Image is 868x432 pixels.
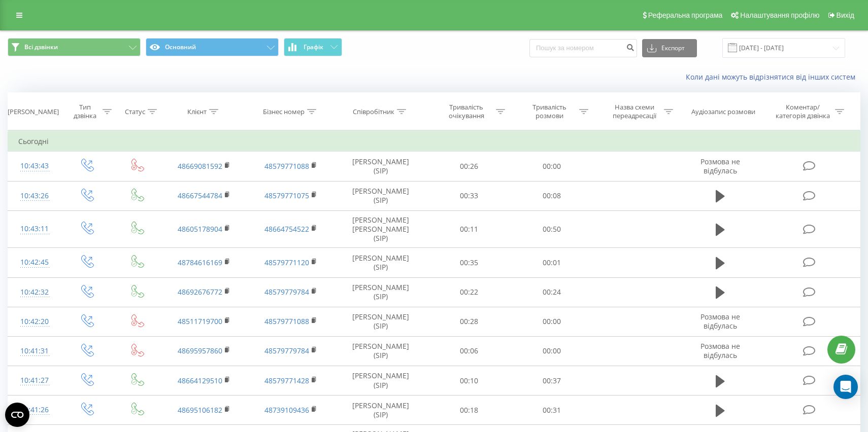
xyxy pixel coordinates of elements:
td: 00:50 [511,210,594,248]
td: [PERSON_NAME] (SIP) [334,307,427,336]
span: Розмова не відбулась [700,157,740,175]
div: Співробітник [353,107,394,116]
a: 48664754522 [264,224,309,234]
a: 48605178904 [178,224,222,234]
div: 10:43:26 [18,186,51,206]
a: 48695957860 [178,346,222,355]
td: 00:33 [427,181,511,210]
a: 48669081592 [178,161,222,171]
div: Бізнес номер [263,107,305,116]
div: 10:41:26 [18,400,51,420]
td: 00:18 [427,395,511,425]
td: [PERSON_NAME] (SIP) [334,336,427,366]
a: 48784616169 [178,258,222,267]
div: 10:42:45 [18,253,51,272]
span: Розмова не відбулась [700,341,740,360]
td: 00:00 [511,307,594,336]
a: 48579771088 [264,316,309,326]
div: 10:43:43 [18,156,51,176]
td: 00:24 [511,277,594,307]
div: 10:41:31 [18,341,51,361]
td: [PERSON_NAME] (SIP) [334,366,427,395]
div: 10:42:32 [18,282,51,302]
div: Аудіозапис розмови [691,107,755,116]
div: Коментар/категорія дзвінка [773,103,832,120]
td: 00:35 [427,248,511,277]
td: [PERSON_NAME] (SIP) [334,152,427,181]
div: Тривалість очікування [439,103,493,120]
a: 48579771075 [264,191,309,200]
div: Статус [125,107,145,116]
td: [PERSON_NAME] (SIP) [334,181,427,210]
a: 48695106182 [178,405,222,415]
td: 00:31 [511,395,594,425]
span: Налаштування профілю [740,11,819,19]
div: 10:41:27 [18,371,51,390]
div: Open Intercom Messenger [833,375,858,399]
td: 00:26 [427,152,511,181]
td: [PERSON_NAME] [PERSON_NAME] (SIP) [334,210,427,248]
span: Графік [304,44,323,51]
td: 00:11 [427,210,511,248]
div: Тип дзвінка [70,103,100,120]
td: 00:28 [427,307,511,336]
td: 00:22 [427,277,511,307]
td: 00:08 [511,181,594,210]
td: [PERSON_NAME] (SIP) [334,395,427,425]
a: 48579771120 [264,258,309,267]
div: Тривалість розмови [522,103,577,120]
button: Експорт [642,39,697,57]
a: 48739109436 [264,405,309,415]
button: Open CMP widget [5,403,29,427]
td: Сьогодні [8,131,860,152]
button: Графік [284,38,342,56]
div: 10:42:20 [18,312,51,332]
td: 00:10 [427,366,511,395]
td: 00:06 [427,336,511,366]
td: 00:37 [511,366,594,395]
td: [PERSON_NAME] (SIP) [334,277,427,307]
a: 48511719700 [178,316,222,326]
button: Основний [146,38,279,56]
td: 00:00 [511,336,594,366]
a: 48664129510 [178,376,222,385]
div: [PERSON_NAME] [8,107,59,116]
td: 00:00 [511,152,594,181]
td: 00:01 [511,248,594,277]
span: Розмова не відбулась [700,312,740,331]
div: Клієнт [187,107,207,116]
a: 48579779784 [264,346,309,355]
span: Всі дзвінки [24,43,58,51]
button: Всі дзвінки [8,38,141,56]
a: 48579771428 [264,376,309,385]
a: 48692676772 [178,287,222,297]
a: Коли дані можуть відрізнятися вiд інших систем [686,72,860,82]
div: 10:43:11 [18,219,51,239]
td: [PERSON_NAME] (SIP) [334,248,427,277]
span: Вихід [837,11,854,19]
div: Назва схеми переадресації [607,103,661,120]
span: Реферальна програма [648,11,723,19]
a: 48667544784 [178,191,222,200]
input: Пошук за номером [529,39,637,57]
a: 48579779784 [264,287,309,297]
a: 48579771088 [264,161,309,171]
